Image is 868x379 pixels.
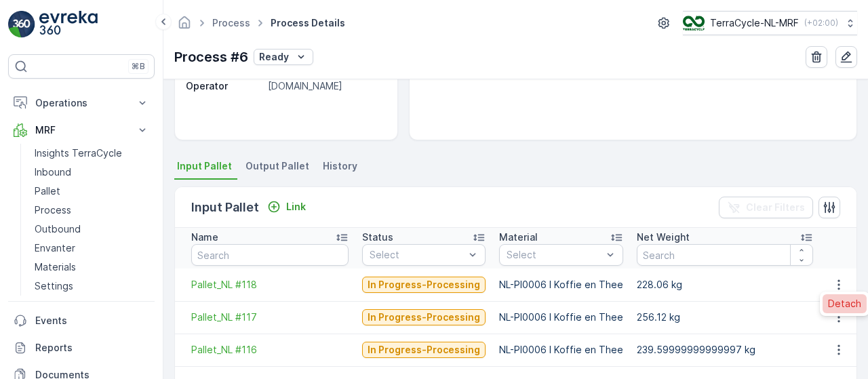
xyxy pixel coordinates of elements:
span: Detach [828,297,861,311]
p: NL-PI0006 I Koffie en Thee [499,278,623,292]
a: Inbound [29,163,155,182]
button: In Progress-Processing [362,277,486,293]
img: logo_light-DOdMpM7g.png [39,11,98,38]
a: Envanter [29,239,155,258]
p: Envanter [35,241,75,255]
p: Reports [35,341,149,355]
p: 228.06 kg [637,278,813,292]
p: Link [286,200,306,214]
p: ( +02:00 ) [804,18,838,28]
p: In Progress-Processing [368,343,480,357]
p: Select [507,248,602,262]
input: Search [191,244,349,266]
input: Search [637,244,813,266]
p: Materials [35,260,76,274]
p: In Progress-Processing [368,278,480,292]
a: Pallet_NL #117 [191,311,349,324]
a: Reports [8,334,155,361]
p: Settings [35,279,73,293]
button: TerraCycle-NL-MRF(+02:00) [683,11,857,35]
button: Ready [254,49,313,65]
p: Status [362,231,393,244]
p: MRF [35,123,127,137]
span: Output Pallet [245,159,309,173]
button: Link [262,199,311,215]
span: Process Details [268,16,348,30]
p: Insights TerraCycle [35,146,122,160]
p: Inbound [35,165,71,179]
button: Clear Filters [719,197,813,218]
p: Operations [35,96,127,110]
p: Ready [259,50,289,64]
p: [DOMAIN_NAME] [268,79,383,93]
p: Select [370,248,465,262]
a: Pallet [29,182,155,201]
a: Outbound [29,220,155,239]
a: Process [212,17,250,28]
p: Input Pallet [191,198,259,217]
a: Settings [29,277,155,296]
a: Insights TerraCycle [29,144,155,163]
p: Operator [186,79,262,93]
a: Pallet_NL #116 [191,343,349,357]
span: Input Pallet [177,159,232,173]
p: 239.59999999999997 kg [637,343,813,357]
p: Net Weight [637,231,690,244]
p: Name [191,231,218,244]
a: Materials [29,258,155,277]
span: History [323,159,357,173]
p: Process [35,203,71,217]
button: MRF [8,117,155,144]
p: Material [499,231,538,244]
p: ⌘B [132,61,145,72]
a: Homepage [177,20,192,32]
img: TC_v739CUj.png [683,16,705,31]
p: Pallet [35,184,60,198]
p: Outbound [35,222,81,236]
a: Process [29,201,155,220]
p: Events [35,314,149,327]
p: Process #6 [174,47,248,67]
p: TerraCycle-NL-MRF [710,16,799,30]
p: NL-PI0006 I Koffie en Thee [499,311,623,324]
p: 256.12 kg [637,311,813,324]
p: NL-PI0006 I Koffie en Thee [499,343,623,357]
p: Clear Filters [746,201,805,214]
p: In Progress-Processing [368,311,480,324]
a: Events [8,307,155,334]
img: logo [8,11,35,38]
button: In Progress-Processing [362,342,486,358]
button: In Progress-Processing [362,309,486,325]
button: Operations [8,89,155,117]
a: Pallet_NL #118 [191,278,349,292]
